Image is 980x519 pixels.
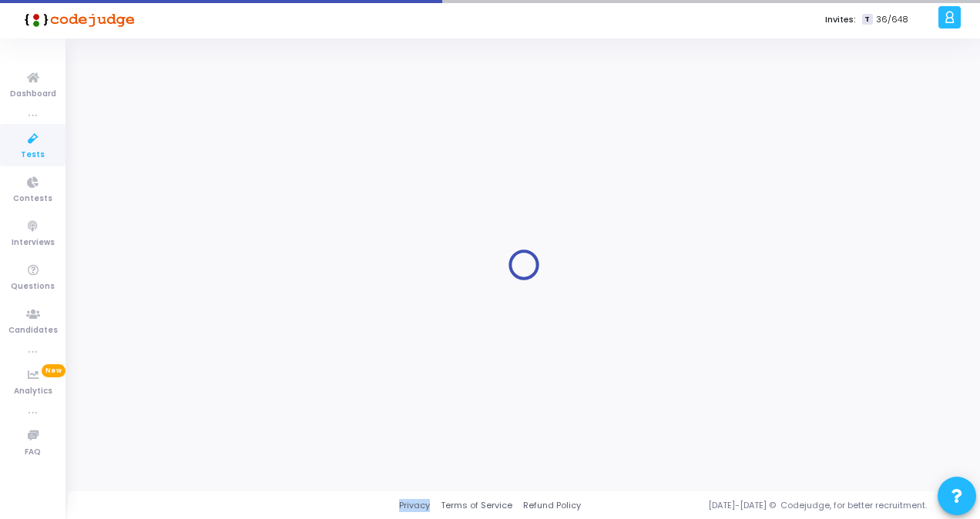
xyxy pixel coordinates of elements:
span: FAQ [25,446,41,459]
a: Refund Policy [523,499,581,512]
span: Contests [13,193,52,206]
span: T [862,14,872,25]
span: Questions [11,280,55,293]
img: logo [19,4,135,35]
a: Privacy [399,499,430,512]
a: Terms of Service [441,499,512,512]
span: New [42,364,65,377]
span: Interviews [12,236,55,249]
div: [DATE]-[DATE] © Codejudge, for better recruitment. [581,499,961,512]
label: Invites: [825,13,856,26]
span: Analytics [14,385,52,398]
span: 36/648 [876,13,908,26]
span: Candidates [8,324,58,337]
span: Tests [21,149,45,162]
span: Dashboard [10,88,56,101]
